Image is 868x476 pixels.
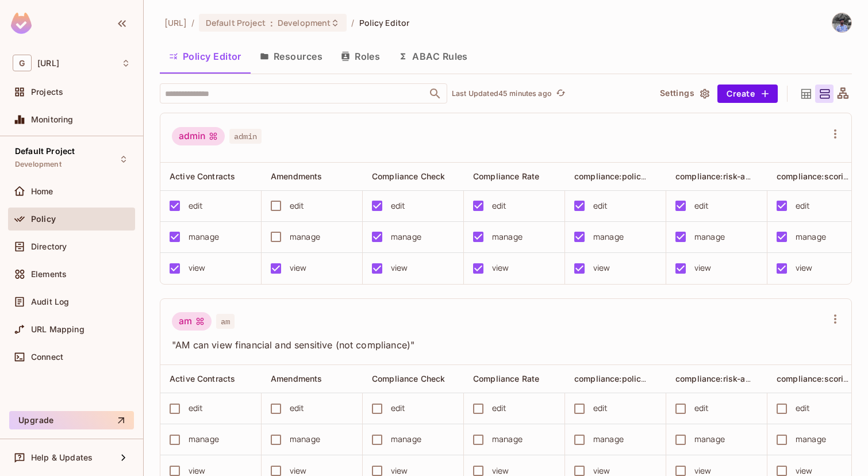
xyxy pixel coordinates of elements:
[554,87,568,101] button: refresh
[351,17,354,28] li: /
[15,147,75,156] span: Default Project
[796,262,813,274] div: view
[172,339,826,351] span: "AM can view financial and sensitive (not compliance)"
[796,433,826,446] div: manage
[172,312,212,331] div: am
[31,214,56,224] span: Policy
[11,13,32,34] img: SReyMgAAAABJRU5ErkJggg==
[290,402,305,414] div: edit
[216,314,235,329] span: am
[832,13,851,32] img: Mithies
[694,231,725,243] div: manage
[452,89,552,98] p: Last Updated 45 minutes ago
[492,231,523,243] div: manage
[391,433,421,446] div: manage
[593,199,608,212] div: edit
[593,433,624,446] div: manage
[391,231,421,243] div: manage
[574,373,683,384] span: compliance:policy-compare
[694,433,725,446] div: manage
[332,42,389,71] button: Roles
[777,171,854,182] span: compliance:scoring
[796,402,811,414] div: edit
[694,262,712,274] div: view
[290,262,307,274] div: view
[31,297,69,306] span: Audit Log
[694,199,709,212] div: edit
[189,231,219,243] div: manage
[593,262,610,274] div: view
[31,242,67,251] span: Directory
[574,171,683,182] span: compliance:policy-compare
[278,17,331,28] span: Development
[31,453,93,462] span: Help & Updates
[391,402,406,414] div: edit
[593,402,608,414] div: edit
[31,270,67,279] span: Elements
[189,433,219,446] div: manage
[191,17,194,28] li: /
[164,17,187,28] span: the active workspace
[290,433,320,446] div: manage
[717,85,778,103] button: Create
[391,262,408,274] div: view
[694,402,709,414] div: edit
[427,86,443,102] button: Open
[372,374,445,383] span: Compliance Check
[492,402,507,414] div: edit
[290,231,320,243] div: manage
[675,171,788,182] span: compliance:risk-assessment
[206,17,266,28] span: Default Project
[31,352,63,362] span: Connect
[593,231,624,243] div: manage
[796,231,826,243] div: manage
[796,199,811,212] div: edit
[170,374,235,383] span: Active Contracts
[359,17,410,28] span: Policy Editor
[655,85,713,103] button: Settings
[37,59,59,68] span: Workspace: genworx.ai
[13,55,32,71] span: G
[372,171,445,181] span: Compliance Check
[556,88,566,99] span: refresh
[9,411,134,429] button: Upgrade
[31,187,53,196] span: Home
[552,87,568,101] span: Click to refresh data
[271,171,322,181] span: Amendments
[777,373,854,384] span: compliance:scoring
[172,127,225,145] div: admin
[189,402,203,414] div: edit
[271,374,322,383] span: Amendments
[31,325,85,334] span: URL Mapping
[251,42,332,71] button: Resources
[492,199,507,212] div: edit
[391,199,406,212] div: edit
[189,199,203,212] div: edit
[270,18,274,28] span: :
[290,199,305,212] div: edit
[492,433,523,446] div: manage
[160,42,251,71] button: Policy Editor
[31,115,74,124] span: Monitoring
[675,373,788,384] span: compliance:risk-assessment
[189,262,206,274] div: view
[170,171,235,181] span: Active Contracts
[389,42,477,71] button: ABAC Rules
[473,171,539,181] span: Compliance Rate
[229,129,262,144] span: admin
[492,262,509,274] div: view
[473,374,539,383] span: Compliance Rate
[31,87,63,97] span: Projects
[15,160,62,169] span: Development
